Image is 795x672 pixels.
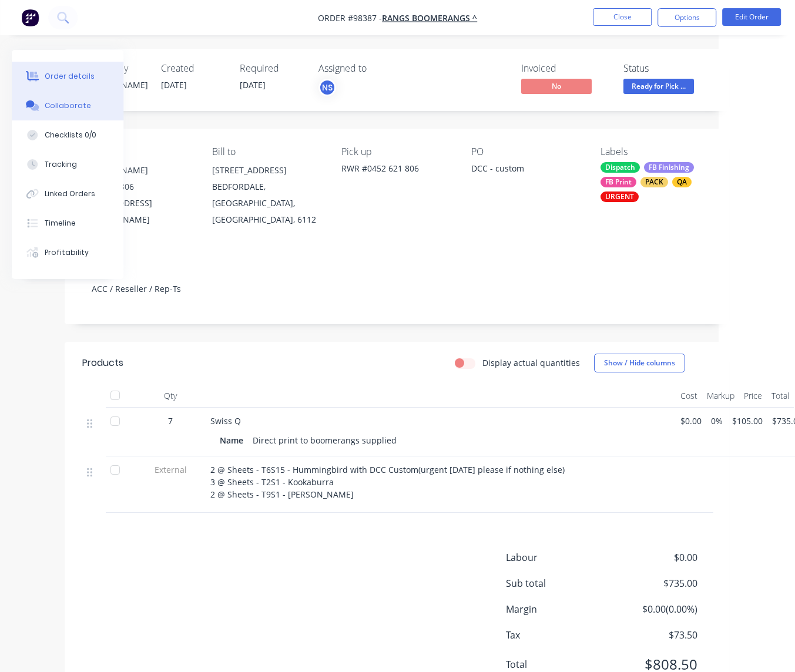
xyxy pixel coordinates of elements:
[240,79,266,90] span: [DATE]
[658,8,716,27] button: Options
[21,9,39,26] img: Factory
[82,79,147,91] div: [PERSON_NAME]
[594,354,685,372] button: Show / Hide columns
[140,463,201,476] span: External
[45,247,89,258] div: Profitability
[610,628,697,642] span: $73.50
[82,255,712,266] div: Notes
[506,602,610,616] span: Margin
[12,150,123,179] button: Tracking
[623,63,712,74] div: Status
[161,79,187,90] span: [DATE]
[623,79,694,96] button: Ready for Pick ...
[318,79,336,96] button: NS
[521,63,609,74] div: Invoiced
[610,576,697,590] span: $735.00
[676,384,702,408] div: Cost
[593,8,652,26] button: Close
[212,162,323,179] div: [STREET_ADDRESS]
[506,550,610,565] span: Labour
[212,146,323,157] div: Bill to
[82,271,712,307] div: ACC / Reseller / Rep-Ts
[12,179,123,209] button: Linked Orders
[220,432,248,449] div: Name
[212,179,323,228] div: BEDFORDALE, [GEOGRAPHIC_DATA], [GEOGRAPHIC_DATA], 6112
[601,162,640,173] div: Dispatch
[672,177,692,187] div: QA
[644,162,694,173] div: FB Finishing
[318,12,382,23] span: Order #98387 -
[680,415,702,427] span: $0.00
[767,384,794,408] div: Total
[45,71,95,82] div: Order details
[610,602,697,616] span: $0.00 ( 0.00 %)
[610,550,697,565] span: $0.00
[318,63,436,74] div: Assigned to
[506,576,610,590] span: Sub total
[711,415,723,427] span: 0%
[382,12,477,23] a: Rangs Boomerangs ^
[471,162,582,179] div: DCC - custom
[248,432,401,449] div: Direct print to boomerangs supplied
[12,120,123,150] button: Checklists 0/0
[45,100,91,111] div: Collaborate
[702,384,739,408] div: Markup
[240,63,304,74] div: Required
[12,209,123,238] button: Timeline
[135,384,206,408] div: Qty
[640,177,668,187] div: PACK
[722,8,781,26] button: Edit Order
[506,657,610,671] span: Total
[210,464,565,500] span: 2 @ Sheets - T6S15 - Hummingbird with DCC Custom(urgent [DATE] please if nothing else) 3 @ Sheets...
[601,146,712,157] div: Labels
[341,162,452,174] div: RWR #0452 621 806
[506,628,610,642] span: Tax
[739,384,767,408] div: Price
[601,191,639,202] div: URGENT
[210,415,241,426] span: Swiss Q
[601,177,636,187] div: FB Print
[623,79,694,93] span: Ready for Pick ...
[45,218,76,229] div: Timeline
[521,79,592,93] span: No
[482,357,580,369] label: Display actual quantities
[471,146,582,157] div: PO
[45,159,77,170] div: Tracking
[212,162,323,228] div: [STREET_ADDRESS]BEDFORDALE, [GEOGRAPHIC_DATA], [GEOGRAPHIC_DATA], 6112
[12,238,123,267] button: Profitability
[168,415,173,427] span: 7
[45,189,95,199] div: Linked Orders
[45,130,96,140] div: Checklists 0/0
[12,62,123,91] button: Order details
[732,415,763,427] span: $105.00
[12,91,123,120] button: Collaborate
[341,146,452,157] div: Pick up
[82,356,123,370] div: Products
[161,63,226,74] div: Created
